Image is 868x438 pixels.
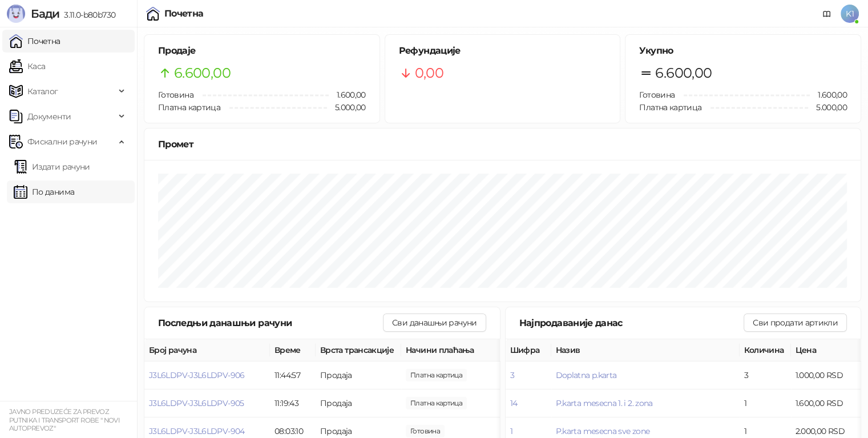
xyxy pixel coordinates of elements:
a: Издати рачуни [14,155,90,178]
div: Промет [158,137,847,151]
th: Количина [740,339,791,361]
span: 1.600,00 [406,425,445,437]
a: Документација [818,5,836,23]
td: 11:44:57 [270,361,316,389]
button: J3L6LDPV-J3L6LDPV-905 [149,398,244,408]
button: J3L6LDPV-J3L6LDPV-904 [149,426,245,436]
span: 2.000,00 [406,397,467,409]
button: J3L6LDPV-J3L6LDPV-906 [149,370,245,380]
span: 5.000,00 [808,101,847,114]
td: 3 [740,361,791,389]
span: 1.600,00 [329,89,366,101]
div: Најпродаваније данас [519,316,744,330]
span: Бади [31,7,59,21]
h5: Рефундације [399,44,607,58]
td: Продаја [316,389,401,417]
button: Сви продати артикли [744,314,847,332]
span: Готовина [639,90,675,100]
button: Сви данашњи рачуни [383,314,486,332]
small: JAVNO PREDUZEĆE ZA PREVOZ PUTNIKA I TRANSPORT ROBE " NOVI AUTOPREVOZ" [9,408,120,432]
button: 1 [510,426,512,436]
th: Начини плаћања [401,339,515,361]
span: 6.600,00 [655,62,712,84]
button: 14 [510,398,518,408]
th: Врста трансакције [316,339,401,361]
span: 5.000,00 [327,101,366,114]
div: Последњи данашњи рачуни [158,316,383,330]
div: Почетна [164,9,204,18]
span: Платна картица [158,102,220,112]
th: Назив [551,339,740,361]
span: Готовина [158,90,193,100]
td: Продаја [316,361,401,389]
span: Фискални рачуни [27,130,97,153]
th: Време [270,339,316,361]
span: Документи [27,105,71,128]
button: Doplatna p.karta [556,370,617,380]
th: Број рачуна [144,339,270,361]
a: По данима [14,180,74,203]
span: Каталог [27,80,58,103]
button: P.karta mesecna 1. i 2. zona [556,398,653,408]
span: 0,00 [415,62,443,84]
span: Платна картица [639,102,701,112]
h5: Укупно [639,44,847,58]
th: Шифра [506,339,551,361]
a: Каса [9,55,45,78]
a: Почетна [9,30,60,53]
img: Logo [7,5,25,23]
td: 11:19:43 [270,389,316,417]
td: 1 [740,389,791,417]
span: K1 [841,5,859,23]
span: 3.11.0-b80b730 [59,10,115,20]
h5: Продаје [158,44,366,58]
span: 3.000,00 [406,369,467,381]
button: P.karta mesecna sve zone [556,426,650,436]
button: 3 [510,370,514,380]
span: 6.600,00 [174,62,231,84]
span: 1.600,00 [810,89,847,101]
